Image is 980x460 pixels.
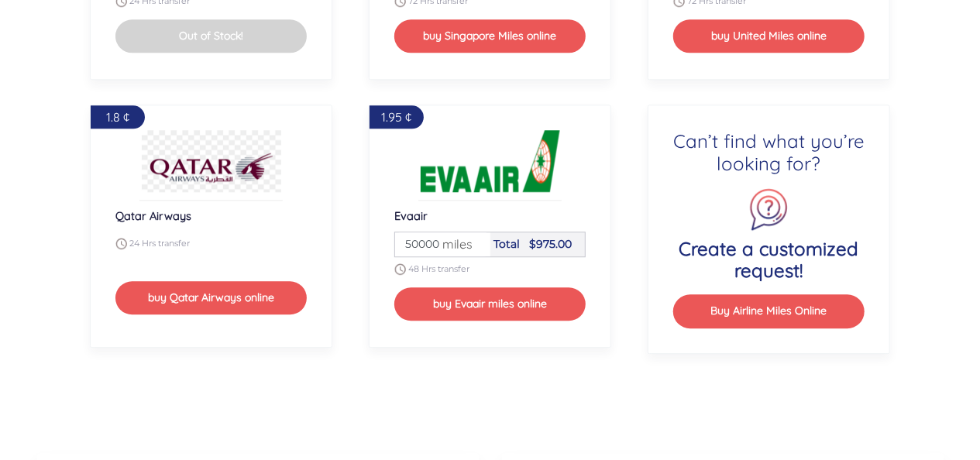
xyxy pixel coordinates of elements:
a: buy Qatar Airways online [115,289,308,304]
h4: Can’t find what you’re looking for? [673,130,865,175]
img: schedule.png [394,263,406,275]
img: Buy Evaair Airline miles online [421,130,560,192]
span: Qatar Airways [115,208,191,223]
span: 48 Hrs transfer [408,263,469,273]
button: buy Singapore Miles online [394,19,586,53]
span: miles [435,235,473,253]
button: buy United Miles online [673,19,865,53]
img: schedule.png [115,238,127,249]
button: Out of Stock! [115,19,308,53]
span: $975.00 [529,237,572,251]
img: Buy Qatar Airways Airline miles online [142,130,281,192]
button: buy Qatar Airways online [115,281,308,314]
span: Evaair [394,208,428,223]
button: Buy Airline Miles Online [673,294,865,328]
span: 24 Hrs transfer [129,237,190,248]
span: 1.95 ¢ [381,109,411,125]
span: Total [493,237,520,251]
h4: Create a customized request! [673,238,865,283]
button: buy Evaair miles online [394,287,586,321]
img: question icon [747,187,791,232]
span: 1.8 ¢ [106,109,129,125]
